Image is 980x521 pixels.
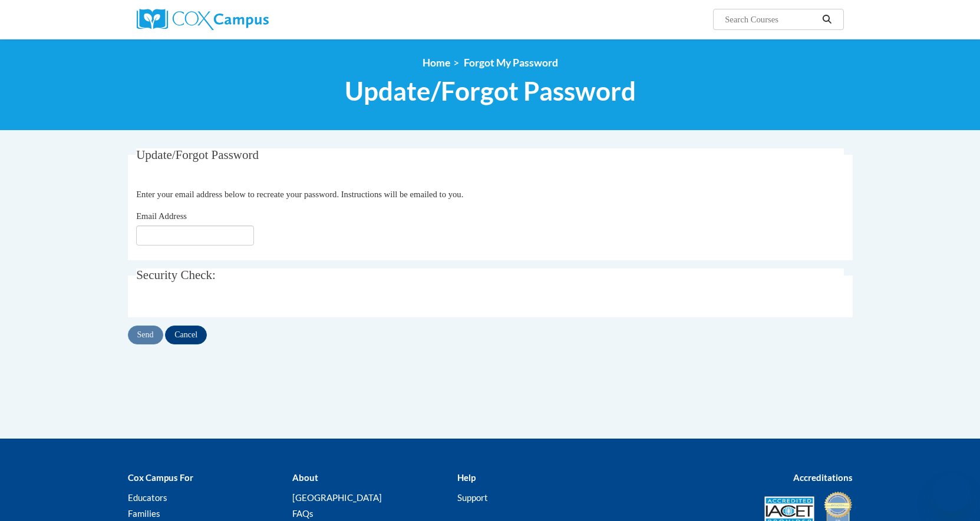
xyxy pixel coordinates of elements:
[457,472,476,483] b: Help
[128,492,167,503] a: Educators
[423,57,450,69] a: Home
[165,326,207,344] input: Cancel
[137,9,361,30] a: Cox Campus
[457,492,488,503] a: Support
[292,492,382,503] a: [GEOGRAPHIC_DATA]
[136,211,187,221] span: Email Address
[136,190,463,199] span: Enter your email address below to recreate your password. Instructions will be emailed to you.
[818,12,836,26] button: Search
[136,148,259,162] span: Update/Forgot Password
[793,472,853,483] b: Accreditations
[136,225,254,245] input: Email
[137,9,269,30] img: Cox Campus
[136,268,216,282] span: Security Check:
[128,472,193,483] b: Cox Campus For
[464,57,558,69] span: Forgot My Password
[724,12,818,26] input: Search Courses
[933,474,971,512] iframe: Button to launch messaging window
[128,508,160,519] a: Families
[292,472,318,483] b: About
[345,75,636,107] span: Update/Forgot Password
[292,508,314,519] a: FAQs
